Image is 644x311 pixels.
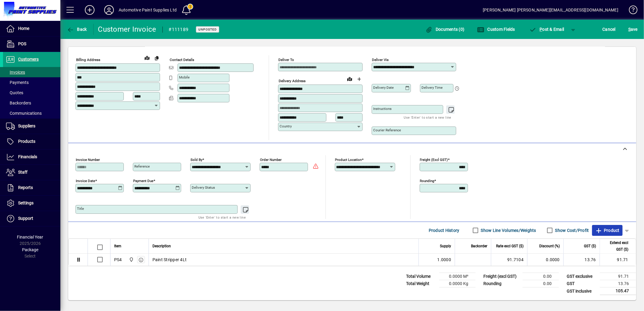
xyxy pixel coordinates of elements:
[372,58,389,62] mat-label: Deliver via
[424,24,466,35] button: Documents (0)
[3,108,60,118] a: Communications
[604,239,628,253] span: Extend excl GST ($)
[628,27,631,32] span: S
[403,280,439,287] td: Total Weight
[18,41,26,46] span: POS
[114,243,121,249] span: Item
[603,24,616,34] span: Cancel
[554,227,589,233] label: Show Cost/Profit
[3,88,60,98] a: Quotes
[3,37,60,52] a: POS
[600,287,636,295] td: 105.47
[480,227,536,233] label: Show Line Volumes/Weights
[564,287,600,295] td: GST inclusive
[6,90,23,95] span: Quotes
[3,119,60,134] a: Suppliers
[192,185,215,190] mat-label: Delivery status
[404,114,451,121] mat-hint: Use 'Enter' to start a new line
[98,24,156,34] div: Customer Invoice
[373,85,394,90] mat-label: Delivery date
[429,226,460,235] span: Product History
[496,243,524,249] span: Rate excl GST ($)
[480,280,523,287] td: Rounding
[523,273,559,280] td: 0.00
[495,257,524,263] div: 91.7104
[426,225,462,236] button: Product History
[169,25,189,34] div: #111189
[119,5,177,15] div: Automotive Paint Supplies Ltd
[421,85,443,90] mat-label: Delivery time
[471,243,487,249] span: Backorder
[595,226,620,235] span: Product
[627,24,639,35] button: Save
[373,107,392,111] mat-label: Instructions
[440,243,451,249] span: Supply
[564,280,600,287] td: GST
[420,158,448,162] mat-label: Freight (excl GST)
[600,280,636,287] td: 13.76
[354,74,364,84] button: Choose address
[3,77,60,88] a: Payments
[584,243,596,249] span: GST ($)
[60,24,94,35] app-page-header-button: Back
[3,165,60,180] a: Staff
[198,214,246,221] mat-hint: Use 'Enter' to start a new line
[152,53,162,63] button: Copy to Delivery address
[6,101,31,105] span: Backorders
[3,21,60,36] a: Home
[539,243,560,249] span: Discount (%)
[624,1,636,21] a: Knowledge Base
[483,5,618,15] div: [PERSON_NAME] [PERSON_NAME][EMAIL_ADDRESS][DOMAIN_NAME]
[3,180,60,195] a: Reports
[563,254,600,266] td: 13.76
[526,24,567,35] button: Post & Email
[477,27,515,32] span: Custom Fields
[18,57,39,62] span: Customers
[564,273,600,280] td: GST exclusive
[22,247,38,252] span: Package
[142,53,152,63] a: View on map
[198,27,217,31] span: Unposted
[527,254,563,266] td: 0.0000
[345,74,354,84] a: View on map
[3,211,60,226] a: Support
[18,154,37,159] span: Financials
[80,5,99,15] button: Add
[523,280,559,287] td: 0.00
[65,24,88,35] button: Back
[114,257,122,263] div: PS4
[6,80,29,85] span: Payments
[373,128,401,132] mat-label: Courier Reference
[18,185,33,190] span: Reports
[600,254,636,266] td: 91.71
[3,149,60,165] a: Financials
[260,158,282,162] mat-label: Order number
[67,27,87,32] span: Back
[529,27,564,32] span: ost & Email
[601,24,617,35] button: Cancel
[335,158,362,162] mat-label: Product location
[77,207,84,211] mat-label: Title
[439,273,476,280] td: 0.0000 M³
[3,134,60,149] a: Products
[99,5,119,15] button: Profile
[278,58,294,62] mat-label: Deliver To
[17,235,43,239] span: Financial Year
[18,139,35,144] span: Products
[127,256,134,263] span: Automotive Paint Supplies Ltd
[18,216,33,221] span: Support
[3,196,60,211] a: Settings
[437,257,451,263] span: 1.0000
[133,179,153,183] mat-label: Payment due
[76,179,95,183] mat-label: Invoice date
[18,170,27,175] span: Staff
[600,273,636,280] td: 91.71
[6,70,25,75] span: Invoices
[152,257,187,263] span: Paint Stripper 4Lt
[6,111,42,116] span: Communications
[592,225,623,236] button: Product
[628,24,638,34] span: ave
[18,26,29,31] span: Home
[134,164,150,168] mat-label: Reference
[480,273,523,280] td: Freight (excl GST)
